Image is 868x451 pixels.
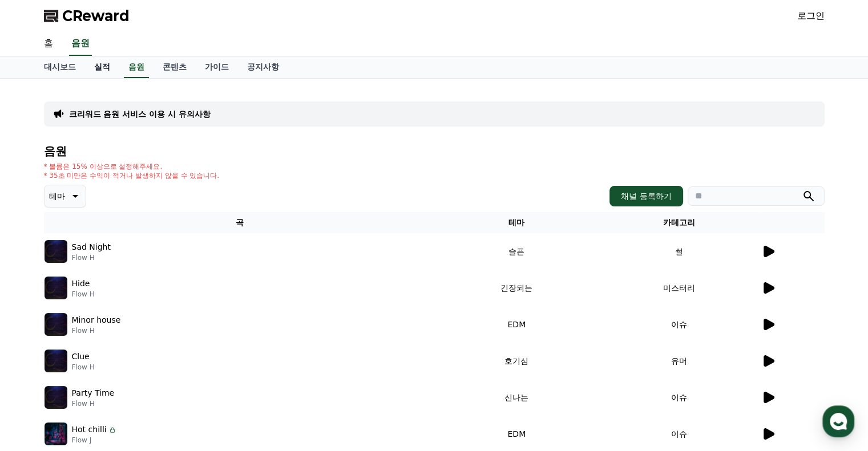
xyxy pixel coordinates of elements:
img: music [45,386,67,409]
td: 이슈 [598,379,761,416]
p: Flow J [72,436,117,445]
span: 홈 [36,373,43,383]
a: 홈 [3,356,75,385]
p: Minor house [72,314,121,326]
img: music [45,313,67,336]
a: 대화 [75,356,147,385]
a: 콘텐츠 [154,56,196,78]
h4: 음원 [44,145,825,157]
p: * 35초 미만은 수익이 적거나 발생하지 않을 수 있습니다. [44,171,220,180]
td: EDM [435,306,598,343]
p: Flow H [72,290,95,299]
p: Party Time [72,387,115,399]
p: Sad Night [72,241,111,253]
img: music [45,277,67,299]
p: * 볼륨은 15% 이상으로 설정해주세요. [44,162,220,171]
p: Flow H [72,253,111,262]
a: 로그인 [797,9,825,23]
a: 설정 [147,356,219,385]
td: 신나는 [435,379,598,416]
a: 홈 [35,32,62,56]
th: 테마 [435,212,598,233]
td: 썰 [598,233,761,270]
a: 실적 [85,56,119,78]
p: Flow H [72,326,121,335]
button: 채널 등록하기 [609,186,683,206]
th: 곡 [44,212,435,233]
a: 크리워드 음원 서비스 이용 시 유의사항 [69,108,211,120]
p: Hide [72,278,90,290]
a: 공지사항 [238,56,288,78]
span: 대화 [104,374,118,383]
a: 음원 [69,32,92,56]
a: CReward [44,7,130,25]
td: 슬픈 [435,233,598,270]
p: 테마 [49,188,65,204]
img: music [45,422,67,445]
a: 음원 [124,56,149,78]
span: CReward [62,7,130,25]
a: 대시보드 [35,56,85,78]
p: Hot chilli [72,424,107,436]
img: music [45,240,67,263]
td: 이슈 [598,306,761,343]
td: 미스터리 [598,270,761,306]
td: 호기심 [435,343,598,379]
th: 카테고리 [598,212,761,233]
p: Flow H [72,363,95,372]
td: 긴장되는 [435,270,598,306]
span: 설정 [176,373,190,383]
p: Flow H [72,399,115,408]
a: 가이드 [196,56,238,78]
button: 테마 [44,185,86,208]
p: Clue [72,351,90,363]
img: music [45,350,67,372]
td: 유머 [598,343,761,379]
